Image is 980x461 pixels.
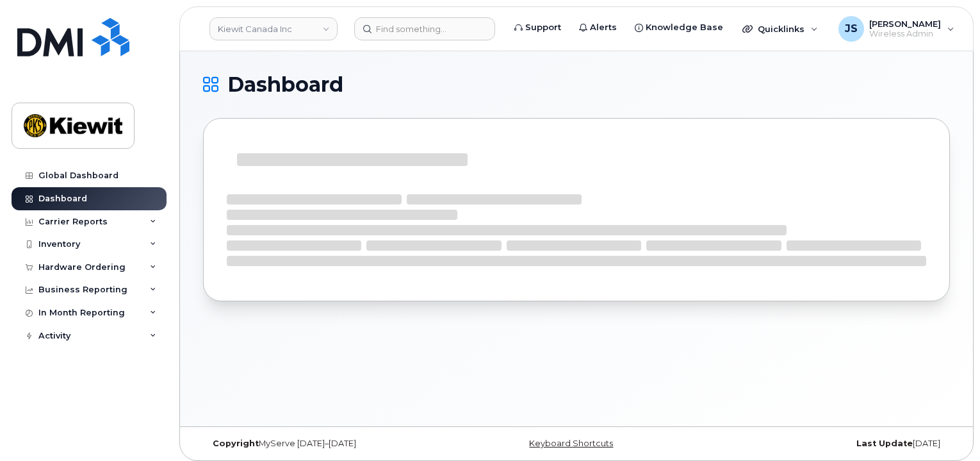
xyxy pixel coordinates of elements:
strong: Copyright [213,439,259,448]
strong: Last Update [856,439,913,448]
div: MyServe [DATE]–[DATE] [203,439,452,449]
span: Dashboard [227,75,343,94]
a: Keyboard Shortcuts [529,439,613,448]
div: [DATE] [701,439,950,449]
